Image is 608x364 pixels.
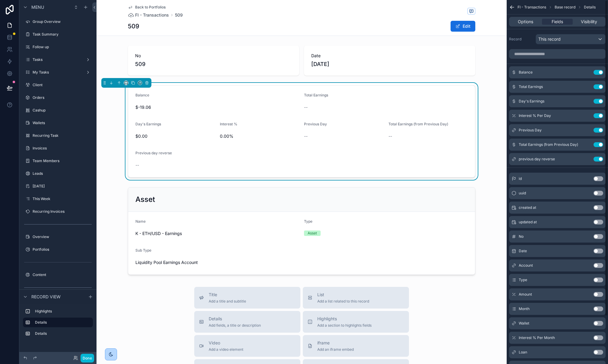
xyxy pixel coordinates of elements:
[388,133,392,139] span: --
[23,169,93,178] a: Leads
[135,93,149,97] span: Balance
[519,306,530,311] span: Month
[209,340,243,346] span: Video
[23,17,93,27] a: Group Overview
[33,95,92,100] label: Orders
[23,270,93,280] a: Content
[519,128,542,133] span: Previous Day
[135,162,139,168] span: --
[81,354,94,362] button: Done
[519,292,532,297] span: Amount
[519,84,543,89] span: Total Earnings
[388,122,448,126] span: Total Earnings (from Previous Day)
[33,158,92,163] label: Team Members
[23,232,93,242] a: Overview
[23,30,93,39] a: Task Summary
[23,67,93,77] a: My Tasks
[135,12,169,18] span: FI - Transactions
[552,19,563,25] span: Fields
[175,12,183,18] a: 509
[23,131,93,140] a: Recurring Task
[209,299,246,304] span: Add a title and subtitle
[33,32,92,37] label: Task Summary
[509,37,533,42] label: Record
[451,21,475,32] button: Edit
[135,133,215,139] span: $0.00
[519,234,524,239] span: No
[128,5,166,10] a: Back to Portfolios
[33,247,92,252] label: Portfolios
[519,142,578,147] span: Total Earnings (from Previous Day)
[31,294,61,300] span: Record view
[317,340,354,346] span: iframe
[581,19,597,25] span: Visibility
[35,320,88,325] label: Details
[303,311,409,333] button: HighlightsAdd a section to highlights fields
[23,156,93,166] a: Team Members
[23,181,93,191] a: [DATE]
[33,171,92,176] label: Leads
[304,133,308,139] span: --
[519,321,529,326] span: Wallet
[303,335,409,357] button: iframeAdd an iframe embed
[519,350,527,355] span: Loan
[220,133,299,139] span: 0.00%
[304,93,328,97] span: Total Earnings
[584,5,596,10] span: Details
[519,191,526,196] span: uuid
[317,347,354,352] span: Add an iframe embed
[23,55,93,64] a: Tasks
[33,121,92,125] label: Wallets
[194,311,300,333] button: DetailsAdd fields, a title or description
[194,335,300,357] button: VideoAdd a video element
[519,205,536,210] span: created at
[33,146,92,151] label: Invoices
[209,323,261,328] span: Add fields, a title or description
[33,272,92,277] label: Content
[23,207,93,216] a: Recurring Invoices
[33,234,92,239] label: Overview
[304,122,327,126] span: Previous Day
[19,304,97,344] div: scrollable content
[518,19,533,25] span: Options
[23,42,93,52] a: Follow up
[33,209,92,214] label: Recurring Invoices
[519,176,522,181] span: id
[31,4,44,10] span: Menu
[519,278,527,282] span: Type
[23,93,93,102] a: Orders
[519,113,551,118] span: Interest % Per Day
[555,5,575,10] span: Base record
[209,292,246,298] span: Title
[317,323,372,328] span: Add a section to highlights fields
[135,104,299,110] span: $-19.06
[128,22,139,30] h1: 509
[519,263,533,268] span: Account
[33,57,83,62] label: Tasks
[317,299,369,304] span: Add a list related to this record
[35,309,90,314] label: Highlights
[303,287,409,309] button: ListAdd a list related to this record
[135,122,161,126] span: Day's Earnings
[135,5,166,10] span: Back to Portfolios
[220,122,237,126] span: Interest %
[33,19,92,24] label: Group Overview
[519,70,533,75] span: Balance
[317,292,369,298] span: List
[35,331,90,336] label: Details
[519,99,544,104] span: Day's Earnings
[536,34,606,44] button: This record
[33,196,92,201] label: This Week
[519,220,537,224] span: updated at
[304,104,308,110] span: --
[519,157,555,162] span: previous day reverse
[538,36,561,42] span: This record
[33,108,92,113] label: Cashup
[519,249,527,253] span: Date
[518,5,546,10] span: FI - Transactions
[128,12,169,18] a: FI - Transactions
[135,151,172,155] span: Previous day reverse
[209,316,261,322] span: Details
[23,118,93,128] a: Wallets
